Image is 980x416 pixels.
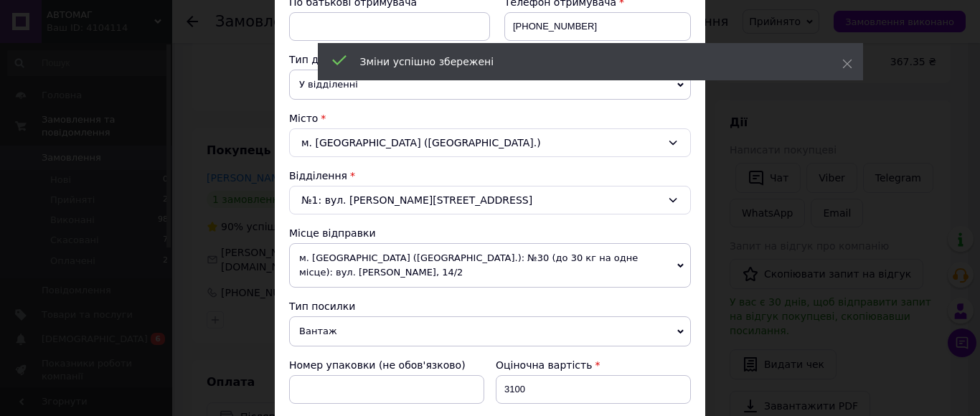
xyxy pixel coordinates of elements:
span: м. [GEOGRAPHIC_DATA] ([GEOGRAPHIC_DATA].): №30 (до 30 кг на одне місце): вул. [PERSON_NAME], 14/2 [289,243,691,288]
div: Оціночна вартість [496,358,691,372]
span: Місце відправки [289,227,376,239]
div: Відділення [289,169,691,183]
div: м. [GEOGRAPHIC_DATA] ([GEOGRAPHIC_DATA].) [289,128,691,157]
div: №1: вул. [PERSON_NAME][STREET_ADDRESS] [289,186,691,214]
span: Тип посилки [289,301,355,312]
div: Місто [289,111,691,126]
span: У відділенні [289,70,691,100]
span: Тип доставки [289,54,361,65]
input: +380 [504,12,691,41]
span: Вантаж [289,316,691,346]
div: Зміни успішно збережені [360,55,806,69]
div: Номер упаковки (не обов'язково) [289,358,484,372]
